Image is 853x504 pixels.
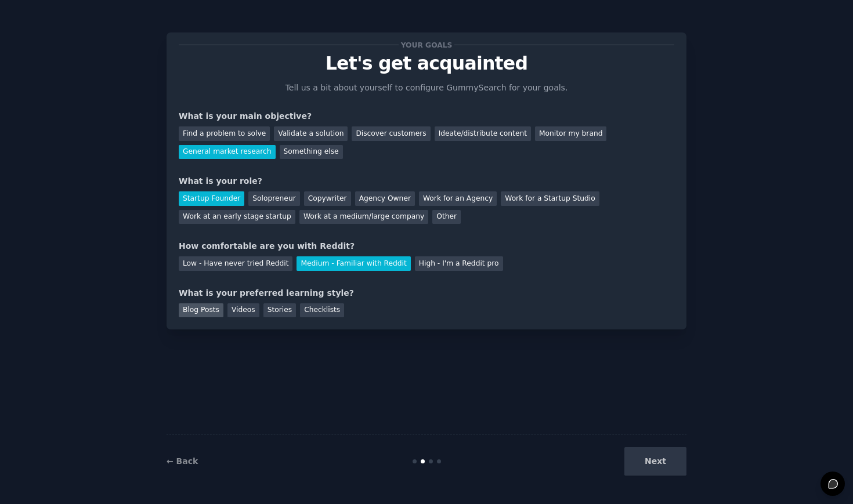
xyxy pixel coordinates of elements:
div: Medium - Familiar with Reddit [297,256,410,271]
div: Low - Have never tried Reddit [179,256,292,271]
div: Monitor my brand [535,126,606,141]
div: Something else [280,145,343,159]
div: Find a problem to solve [179,126,270,141]
div: Solopreneur [248,191,299,206]
div: Stories [263,303,296,318]
div: Other [432,210,461,224]
div: Copywriter [304,191,351,206]
div: Startup Founder [179,191,244,206]
div: Agency Owner [355,191,415,206]
div: Ideate/distribute content [435,126,531,141]
div: Work for an Agency [419,191,497,206]
div: General market research [179,145,276,159]
div: Checklists [300,303,344,318]
div: Discover customers [352,126,430,141]
span: Your goals [399,39,454,51]
div: Blog Posts [179,303,223,318]
div: Work at an early stage startup [179,210,295,224]
div: What is your role? [179,175,674,187]
div: Videos [227,303,259,318]
div: How comfortable are you with Reddit? [179,240,674,252]
div: What is your preferred learning style? [179,287,674,299]
div: Work at a medium/large company [299,210,428,224]
p: Let's get acquainted [179,53,674,74]
div: What is your main objective? [179,110,674,122]
p: Tell us a bit about yourself to configure GummySearch for your goals. [280,82,573,94]
div: High - I'm a Reddit pro [415,256,503,271]
div: Validate a solution [274,126,348,141]
a: ← Back [167,456,198,466]
div: Work for a Startup Studio [501,191,599,206]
